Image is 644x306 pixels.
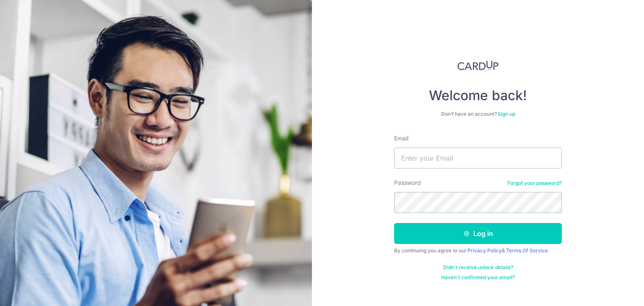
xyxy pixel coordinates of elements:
[498,111,515,117] a: Sign up
[506,247,548,254] a: Terms Of Service
[394,134,408,143] label: Email
[443,264,513,271] a: Didn't receive unlock details?
[394,223,562,244] button: Log in
[507,180,562,187] a: Forgot your password?
[394,179,421,187] label: Password
[467,247,502,254] a: Privacy Policy
[457,60,499,70] img: CardUp Logo
[394,87,562,104] h4: Welcome back!
[394,247,562,254] div: By continuing you agree to our &
[394,148,562,169] input: Enter your Email
[394,111,562,117] div: Don’t have an account?
[441,274,515,281] a: Haven't confirmed your email?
